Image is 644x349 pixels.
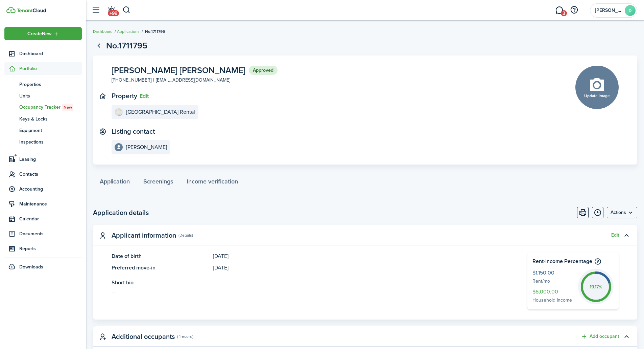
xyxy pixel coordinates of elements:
text-item: Property [112,92,137,100]
span: Create New [27,31,52,36]
span: Daniel [595,8,622,13]
span: $6,000.00 [532,288,575,297]
see-more: — [112,288,507,297]
span: Units [19,92,82,100]
button: Toggle accordion [621,331,632,342]
avatar-text: D [625,5,636,16]
panel-main-body: Toggle accordion [93,252,637,320]
panel-main-description: [DATE] [213,252,507,260]
a: Keys & Locks [4,113,82,125]
span: Household Income [532,297,575,304]
a: Income verification [180,173,245,193]
a: Notifications [105,2,118,19]
a: Applications [117,28,140,35]
span: Dashboard [19,50,82,57]
span: Properties [19,81,82,88]
panel-main-title: Short bio [112,279,507,287]
span: Occupancy Tracker [19,104,82,111]
panel-main-title: Date of birth [112,252,210,260]
panel-main-subtitle: ( 1 record ) [177,333,193,340]
a: Screenings [137,173,180,193]
a: Dashboard [93,28,113,35]
span: Reports [19,245,82,252]
a: Inspections [4,136,82,148]
button: Search [122,4,131,16]
a: Properties [4,79,82,90]
span: Inspections [19,138,82,146]
span: Calendar [19,215,82,222]
panel-main-title: Additional occupants [112,333,175,341]
span: Equipment [19,127,82,134]
menu-btn: Actions [607,207,637,218]
h4: Rent-Income Percentage [532,257,614,265]
panel-main-subtitle: (Details) [178,232,193,238]
span: Keys & Locks [19,115,82,123]
span: Rent/mo [532,278,575,285]
h2: Application details [93,208,149,218]
button: Open resource center [568,4,580,16]
span: No.1711795 [145,28,165,35]
img: College Ave House Rental [115,108,123,116]
text-item: Listing contact [112,128,155,135]
a: Application [93,173,137,193]
span: Accounting [19,186,82,193]
a: Occupancy TrackerNew [4,102,82,113]
span: Downloads [19,263,43,270]
span: +99 [108,10,119,16]
span: [PERSON_NAME] [PERSON_NAME] [112,66,245,74]
button: Open sidebar [89,4,102,17]
a: Equipment [4,125,82,136]
span: Documents [19,230,82,237]
a: [EMAIL_ADDRESS][DOMAIN_NAME] [156,77,230,84]
span: Contacts [19,171,82,178]
e-details-info-title: [PERSON_NAME] [126,144,167,150]
span: Maintenance [19,200,82,208]
img: TenantCloud [6,7,16,13]
span: 3 [561,10,567,16]
span: $1,150.00 [532,269,575,278]
panel-main-description: [DATE] [213,264,507,272]
span: Portfolio [19,65,82,72]
panel-main-title: Preferred move-in [112,264,210,272]
a: Dashboard [4,47,82,60]
button: Add occupant [581,333,619,341]
button: Edit [611,233,619,238]
button: Toggle accordion [621,230,632,241]
button: Update image [575,66,619,109]
button: Print [577,207,589,218]
panel-main-title: Applicant information [112,232,176,239]
a: Messaging [553,2,566,19]
a: Go back [93,40,104,51]
a: Units [4,90,82,102]
img: TenantCloud [17,8,46,13]
a: [PHONE_NUMBER] [112,77,151,84]
button: Open menu [4,27,82,40]
a: Reports [4,242,82,255]
span: New [64,104,72,110]
button: Open menu [607,207,637,218]
button: Edit [140,93,149,99]
e-details-info-title: [GEOGRAPHIC_DATA] Rental [126,109,195,115]
span: Leasing [19,156,82,163]
button: Timeline [592,207,603,218]
status: Approved [249,66,278,75]
h1: No.1711795 [106,39,147,52]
